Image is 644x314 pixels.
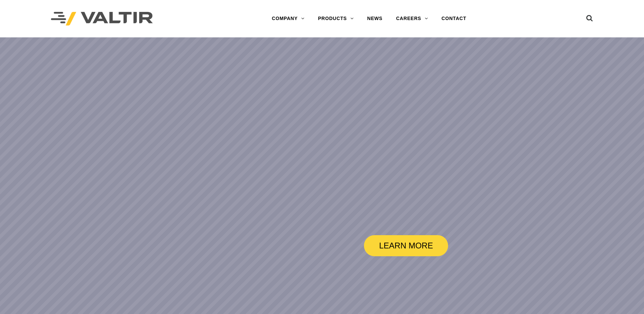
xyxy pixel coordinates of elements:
a: CONTACT [435,12,473,25]
a: COMPANY [265,12,311,25]
img: Valtir [51,12,153,26]
a: PRODUCTS [311,12,361,25]
a: LEARN MORE [364,235,448,256]
a: NEWS [361,12,389,25]
a: CAREERS [389,12,435,25]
